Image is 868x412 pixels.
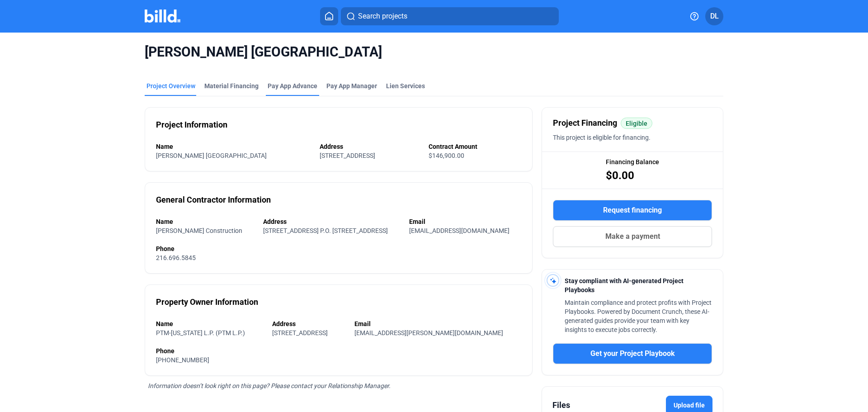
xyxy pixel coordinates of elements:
span: Get your Project Playbook [590,348,675,359]
div: Email [409,217,521,226]
span: DL [710,11,719,22]
span: Pay App Manager [326,81,377,90]
span: Project Financing [553,117,617,129]
span: Search projects [358,11,407,22]
div: Project Information [156,118,227,131]
span: [STREET_ADDRESS] [320,152,375,159]
div: Phone [156,244,521,253]
div: Name [156,319,263,328]
span: [PERSON_NAME] [GEOGRAPHIC_DATA] [145,43,723,61]
div: Lien Services [386,81,425,90]
span: [PERSON_NAME] [GEOGRAPHIC_DATA] [156,152,267,159]
span: [PHONE_NUMBER] [156,356,209,364]
img: Billd Company Logo [145,9,180,23]
span: $0.00 [606,168,634,183]
span: [STREET_ADDRESS] P.O. [STREET_ADDRESS] [263,227,388,234]
button: Request financing [553,200,712,221]
div: Name [156,217,254,226]
span: Make a payment [605,231,660,242]
span: Request financing [603,205,662,216]
button: Get your Project Playbook [553,343,712,364]
span: Information doesn’t look right on this page? Please contact your Relationship Manager. [148,382,391,389]
div: Project Overview [146,81,195,90]
div: Address [263,217,400,226]
button: Make a payment [553,226,712,247]
span: PTM-[US_STATE] L.P. (PTM L.P.) [156,329,245,336]
div: Address [320,142,419,151]
span: Stay compliant with AI-generated Project Playbooks [565,277,684,294]
div: Property Owner Information [156,296,258,308]
div: Email [354,319,521,328]
span: Maintain compliance and protect profits with Project Playbooks. Powered by Document Crunch, these... [565,299,712,333]
span: This project is eligible for financing. [553,134,651,141]
div: Pay App Advance [268,81,317,90]
span: [EMAIL_ADDRESS][DOMAIN_NAME] [409,227,509,234]
div: Name [156,142,311,151]
div: Phone [156,346,521,355]
span: $146,900.00 [429,152,464,159]
div: Contract Amount [429,142,521,151]
span: [PERSON_NAME] Construction [156,227,242,234]
span: [STREET_ADDRESS] [272,329,328,336]
span: [EMAIL_ADDRESS][PERSON_NAME][DOMAIN_NAME] [354,329,503,336]
div: Material Financing [204,81,259,90]
div: Files [552,399,570,412]
mat-chip: Eligible [621,118,652,129]
button: DL [705,7,723,25]
button: Search projects [341,7,559,25]
div: General Contractor Information [156,194,271,206]
span: Financing Balance [606,157,659,166]
div: Address [272,319,346,328]
span: 216.696.5845 [156,254,196,261]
